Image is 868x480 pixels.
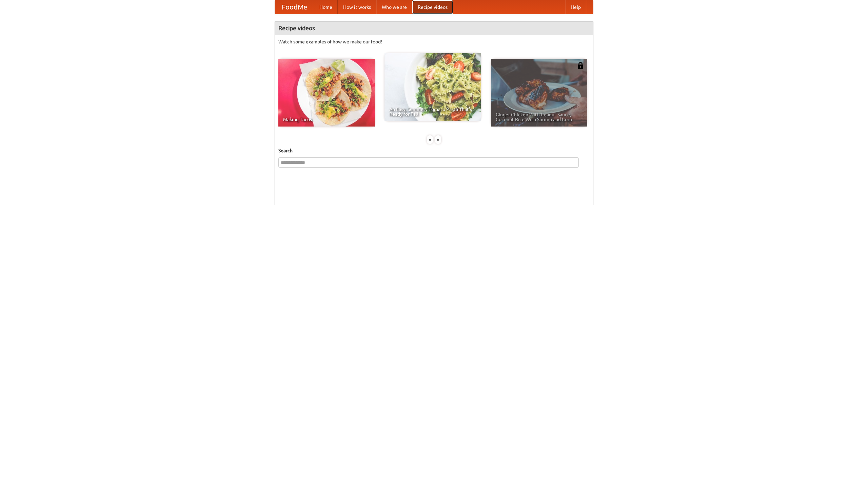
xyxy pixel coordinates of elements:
a: Recipe videos [412,0,453,14]
a: FoodMe [275,0,314,14]
a: Home [314,0,338,14]
a: An Easy, Summery Tomato Pasta That's Ready for Fall [384,53,481,121]
p: Watch some examples of how we make our food! [278,38,590,45]
h4: Recipe videos [275,21,593,35]
a: Who we are [376,0,412,14]
a: Making Tacos [278,59,375,127]
img: 483408.png [577,62,584,69]
h5: Search [278,147,590,154]
span: Making Tacos [283,117,370,122]
div: « [427,135,433,144]
a: Help [565,0,586,14]
div: » [435,135,441,144]
a: How it works [338,0,376,14]
span: An Easy, Summery Tomato Pasta That's Ready for Fall [389,107,476,116]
